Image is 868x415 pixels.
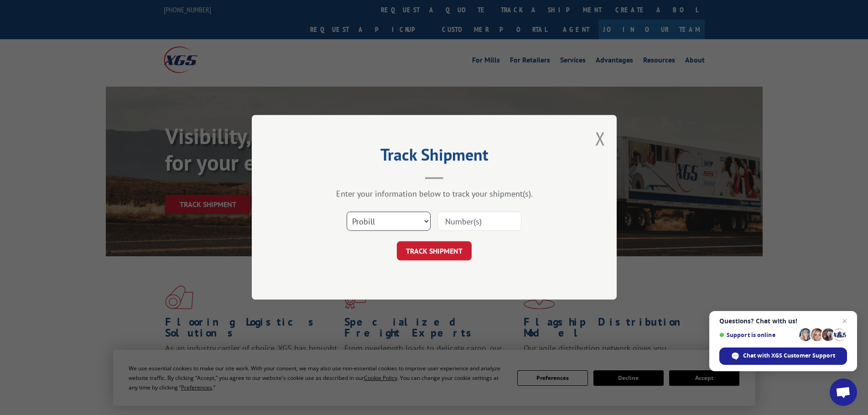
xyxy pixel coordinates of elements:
[719,317,847,325] span: Questions? Chat with us!
[719,332,796,338] span: Support is online
[397,242,472,261] button: TRACK SHIPMENT
[595,126,605,150] button: Close modal
[297,148,571,166] h2: Track Shipment
[297,189,571,199] div: Enter your information below to track your shipment(s).
[743,352,835,360] span: Chat with XGS Customer Support
[437,212,521,231] input: Number(s)
[839,316,850,327] span: Close chat
[830,379,857,406] div: Open chat
[719,348,847,365] div: Chat with XGS Customer Support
